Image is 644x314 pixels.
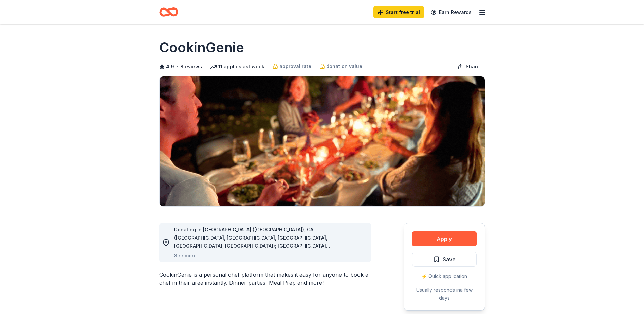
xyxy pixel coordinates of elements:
[174,251,197,260] button: See more
[279,62,311,70] span: approval rate
[412,286,477,302] div: Usually responds in a few days
[452,60,485,73] button: Share
[466,63,480,71] span: Share
[412,252,477,267] button: Save
[412,231,477,246] button: Apply
[176,64,178,69] span: •
[443,255,456,264] span: Save
[319,62,362,70] a: donation value
[427,6,476,18] a: Earn Rewards
[210,63,264,71] div: 11 applies last week
[160,76,485,206] img: Image for CookinGenie
[273,62,311,70] a: approval rate
[180,63,202,71] button: 8reviews
[326,62,362,70] span: donation value
[373,6,424,18] a: Start free trial
[412,272,477,280] div: ⚡️ Quick application
[159,38,244,57] h1: CookinGenie
[166,63,174,71] span: 4.9
[159,271,371,287] div: CookinGenie is a personal chef platform that makes it easy for anyone to book a chef in their are...
[159,4,178,20] a: Home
